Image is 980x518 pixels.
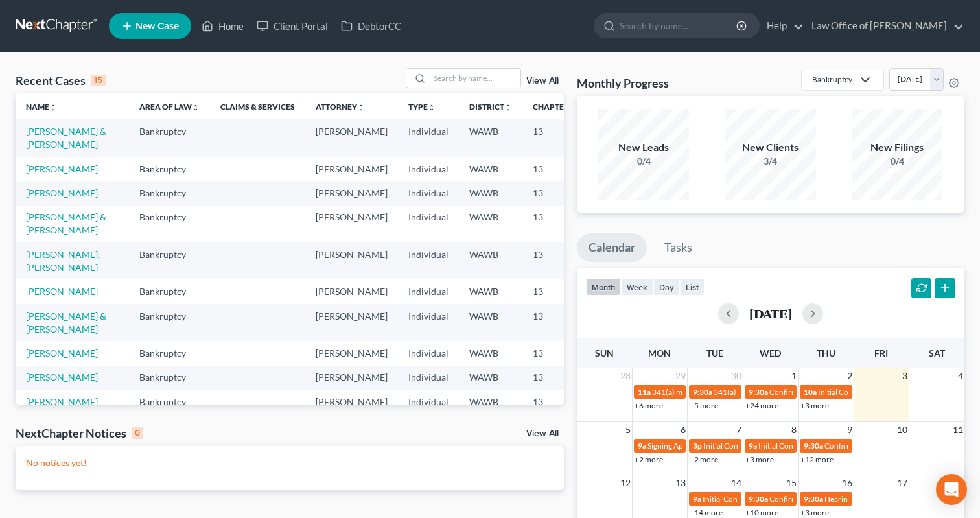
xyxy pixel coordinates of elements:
[714,387,839,397] span: 341(a) meeting for [PERSON_NAME]
[526,429,559,438] a: View All
[745,454,774,464] a: +3 more
[26,286,98,297] a: [PERSON_NAME]
[26,126,106,150] a: [PERSON_NAME] & [PERSON_NAME]
[305,206,398,242] td: [PERSON_NAME]
[305,119,398,156] td: [PERSON_NAME]
[874,347,888,359] span: Fri
[846,422,854,438] span: 9
[693,441,702,451] span: 3p
[522,181,587,205] td: 13
[459,390,522,414] td: WAWB
[760,14,804,38] a: Help
[522,304,587,341] td: 13
[192,104,200,112] i: unfold_more
[334,14,408,38] a: DebtorCC
[305,181,398,205] td: [PERSON_NAME]
[896,422,909,438] span: 10
[595,347,614,359] span: Sun
[652,387,777,397] span: 341(a) meeting for [PERSON_NAME]
[26,456,554,469] p: No notices yet!
[929,347,945,359] span: Sat
[129,242,210,279] td: Bankruptcy
[586,278,621,296] button: month
[26,347,98,359] a: [PERSON_NAME]
[26,311,106,335] a: [PERSON_NAME] & [PERSON_NAME]
[846,368,854,384] span: 2
[398,390,459,414] td: Individual
[805,14,964,38] a: Law Office of [PERSON_NAME]
[522,390,587,414] td: 13
[129,304,210,341] td: Bankruptcy
[357,104,365,112] i: unfold_more
[398,242,459,279] td: Individual
[653,233,704,262] a: Tasks
[398,157,459,181] td: Individual
[804,494,823,504] span: 9:30a
[957,368,964,384] span: 4
[818,387,929,397] span: Initial Consultation Appointment
[749,307,792,320] h2: [DATE]
[305,157,398,181] td: [PERSON_NAME]
[129,119,210,156] td: Bankruptcy
[132,427,143,439] div: 0
[398,206,459,242] td: Individual
[49,104,57,112] i: unfold_more
[703,441,815,451] span: Initial Consultation Appointment
[459,206,522,242] td: WAWB
[305,304,398,341] td: [PERSON_NAME]
[679,422,687,438] span: 6
[693,494,701,504] span: 9a
[706,347,723,359] span: Tue
[577,75,669,91] h3: Monthly Progress
[129,279,210,303] td: Bankruptcy
[522,206,587,242] td: 13
[533,102,577,112] a: Chapterunfold_more
[522,366,587,390] td: 13
[129,206,210,242] td: Bankruptcy
[598,155,689,168] div: 0/4
[26,102,57,112] a: Nameunfold_more
[824,494,926,504] span: Hearing for [PERSON_NAME]
[398,341,459,365] td: Individual
[26,163,98,174] a: [PERSON_NAME]
[680,278,705,296] button: list
[305,341,398,365] td: [PERSON_NAME]
[800,508,829,517] a: +3 more
[951,422,964,438] span: 11
[526,77,559,86] a: View All
[459,279,522,303] td: WAWB
[129,181,210,205] td: Bankruptcy
[730,368,743,384] span: 30
[790,368,798,384] span: 1
[428,104,436,112] i: unfold_more
[398,304,459,341] td: Individual
[745,401,778,410] a: +24 more
[26,187,98,198] a: [PERSON_NAME]
[674,368,687,384] span: 29
[129,366,210,390] td: Bankruptcy
[690,401,718,410] a: +5 more
[91,75,106,86] div: 15
[790,422,798,438] span: 8
[800,454,834,464] a: +12 more
[195,14,250,38] a: Home
[459,119,522,156] td: WAWB
[522,279,587,303] td: 13
[749,494,768,504] span: 9:30a
[469,102,512,112] a: Districtunfold_more
[674,475,687,491] span: 13
[316,102,365,112] a: Attorneyunfold_more
[800,401,829,410] a: +3 more
[398,119,459,156] td: Individual
[504,104,512,112] i: unfold_more
[841,475,854,491] span: 16
[139,102,200,112] a: Area of Lawunfold_more
[647,441,719,451] span: Signing Appointment
[635,401,663,410] a: +6 more
[459,242,522,279] td: WAWB
[620,14,738,38] input: Search by name...
[522,119,587,156] td: 13
[901,368,909,384] span: 3
[250,14,334,38] a: Client Portal
[852,155,942,168] div: 0/4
